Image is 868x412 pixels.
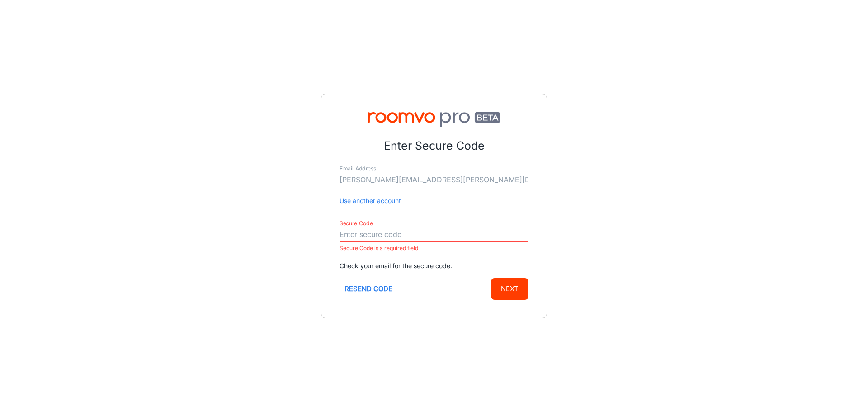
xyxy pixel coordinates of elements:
button: Next [491,278,528,300]
label: Email Address [340,165,376,173]
img: Roomvo PRO Beta [340,112,528,127]
input: Enter secure code [340,227,528,242]
button: Resend code [340,278,397,300]
input: myname@example.com [340,173,528,187]
p: Enter Secure Code [340,137,528,155]
p: Secure Code is a required field [340,243,528,254]
button: Use another account [340,196,401,206]
label: Secure Code [340,220,373,227]
p: Check your email for the secure code. [340,261,528,271]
